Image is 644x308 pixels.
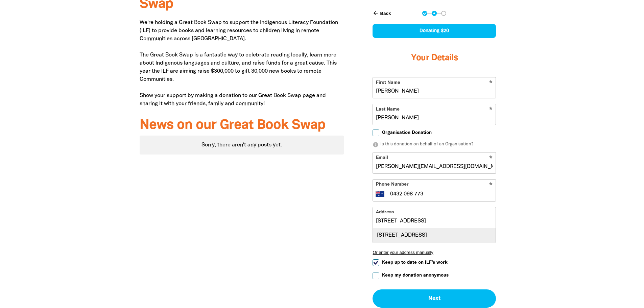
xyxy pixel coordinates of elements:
[373,45,496,72] h3: Your Details
[370,7,393,19] button: Back
[432,11,437,16] button: Navigate to step 2 of 3 to enter your details
[382,129,432,136] span: Organisation Donation
[373,259,379,266] input: Keep up to date on ILF's work
[422,11,427,16] button: Navigate to step 1 of 3 to enter your donation amount
[382,259,448,266] span: Keep up to date on ILF's work
[382,272,449,279] span: Keep my donation anonymous
[373,273,379,279] input: Keep my donation anonymous
[373,10,379,16] i: arrow_back
[373,250,496,255] button: Or enter your address manually
[489,182,493,189] i: Required
[373,129,379,136] input: Organisation Donation
[441,11,446,16] button: Navigate to step 3 of 3 to enter your payment details
[140,136,344,155] div: Sorry, there aren't any posts yet.
[373,228,496,243] div: [STREET_ADDRESS]
[140,118,344,133] h3: News on our Great Book Swap
[373,289,496,308] button: Next
[373,24,496,38] div: Donating $20
[140,136,344,155] div: Paginated content
[373,142,379,148] i: info
[373,141,496,148] p: Is this donation on behalf of an Organisation?
[140,19,344,108] p: We're holding a Great Book Swap to support the Indigenous Literacy Foundation (ILF) to provide bo...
